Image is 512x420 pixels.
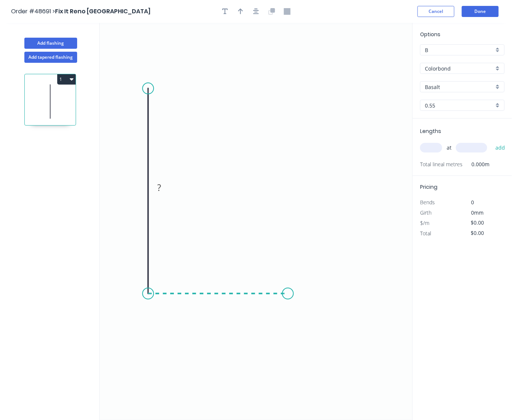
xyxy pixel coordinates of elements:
button: add [492,141,509,154]
span: 0 [471,199,474,206]
input: Colour [425,83,494,91]
button: Done [462,6,499,17]
span: 0mm [471,209,484,216]
span: Total lineal metres [420,159,463,170]
span: 0.000m [463,159,489,170]
span: at [447,143,451,153]
span: Pricing [420,183,437,191]
span: $/m [420,219,429,226]
button: Add tapered flashing [24,52,77,63]
tspan: ? [157,181,161,194]
span: Order #48691 > [11,7,55,16]
input: Material [425,65,494,72]
span: Options [420,31,440,38]
input: Price level [425,46,494,54]
span: Bends [420,199,435,206]
input: Thickness [425,102,494,109]
span: Fix It Reno [GEOGRAPHIC_DATA] [55,7,151,16]
span: Girth [420,209,432,216]
button: Cancel [417,6,454,17]
span: Lengths [420,127,441,135]
button: Add flashing [24,38,77,49]
button: 1 [57,74,76,85]
span: Total [420,230,431,237]
svg: 0 [100,23,413,420]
